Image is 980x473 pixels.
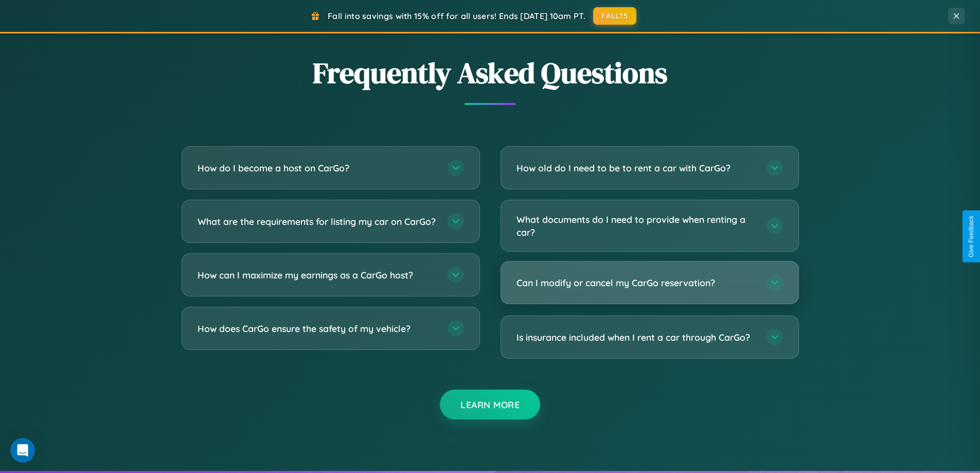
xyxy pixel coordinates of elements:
[516,213,756,238] h3: What documents do I need to provide when renting a car?
[516,331,756,344] h3: Is insurance included when I rent a car through CarGo?
[968,216,975,257] div: Give Feedback
[198,269,437,282] h3: How can I maximize my earnings as a CarGo host?
[440,390,540,419] button: Learn More
[198,215,437,228] h3: What are the requirements for listing my car on CarGo?
[10,438,35,463] div: Open Intercom Messenger
[328,11,585,21] span: Fall into savings with 15% off for all users! Ends [DATE] 10am PT.
[593,7,636,25] button: FALL15
[198,322,437,335] h3: How does CarGo ensure the safety of my vehicle?
[516,276,756,289] h3: Can I modify or cancel my CarGo reservation?
[198,162,437,174] h3: How do I become a host on CarGo?
[516,162,756,174] h3: How old do I need to be to rent a car with CarGo?
[182,53,799,93] h2: Frequently Asked Questions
